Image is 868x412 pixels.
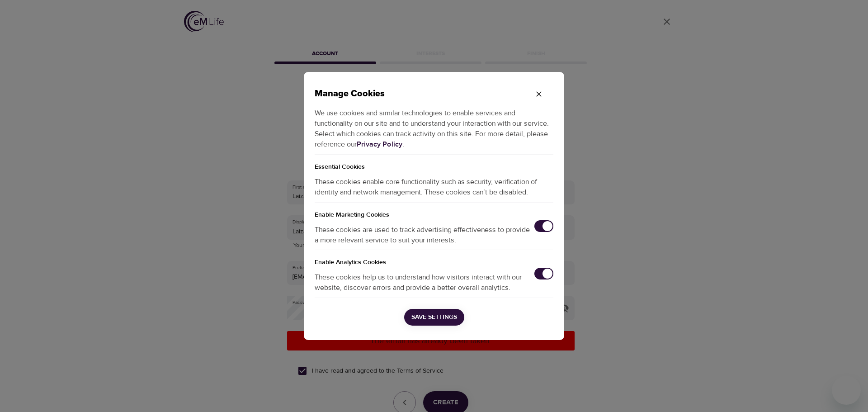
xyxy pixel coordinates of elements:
p: We use cookies and similar technologies to enable services and functionality on our site and to u... [315,101,553,154]
p: These cookies help us to understand how visitors interact with our website, discover errors and p... [315,272,534,293]
p: These cookies are used to track advertising effectiveness to provide a more relevant service to s... [315,225,534,246]
p: These cookies enable core functionality such as security, verification of identity and network ma... [315,172,553,202]
p: Manage Cookies [315,86,524,101]
h5: Enable Analytics Cookies [315,250,553,268]
p: Essential Cookies [315,155,553,172]
h5: Enable Marketing Cookies [315,203,553,220]
button: Save Settings [404,309,464,326]
span: Save Settings [411,312,457,323]
a: Privacy Policy [357,140,402,149]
